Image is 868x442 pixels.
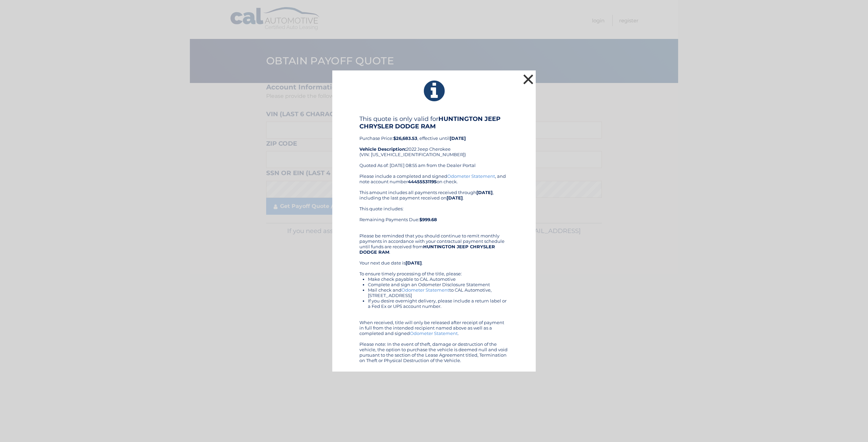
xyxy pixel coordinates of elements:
[359,115,509,173] div: Purchase Price: , effective until 2022 Jeep Cherokee (VIN: [US_VEHICLE_IDENTIFICATION_NUMBER]) Qu...
[359,206,509,228] div: This quote includes: Remaining Payments Due:
[359,115,509,130] h4: This quote is only valid for
[406,260,422,266] b: [DATE]
[447,195,463,201] b: [DATE]
[521,72,535,86] button: ×
[419,217,437,222] b: $999.68
[410,331,458,336] a: Odometer Statement
[359,173,509,363] div: Please include a completed and signed , and note account number on check. This amount includes al...
[447,173,495,179] a: Odometer Statement
[476,190,493,195] b: [DATE]
[368,298,509,309] li: If you desire overnight delivery, please include a return label or a Fed Ex or UPS account number.
[359,244,495,255] b: HUNTINGTON JEEP CHRYSLER DODGE RAM
[408,179,437,184] b: 44455531195
[368,287,509,298] li: Mail check and to CAL Automotive, [STREET_ADDRESS]
[359,146,406,152] strong: Vehicle Description:
[368,282,509,287] li: Complete and sign an Odometer Disclosure Statement
[450,135,466,141] b: [DATE]
[368,276,509,282] li: Make check payable to CAL Automotive
[401,287,449,293] a: Odometer Statement
[393,135,417,141] b: $26,683.53
[359,115,500,130] b: HUNTINGTON JEEP CHRYSLER DODGE RAM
